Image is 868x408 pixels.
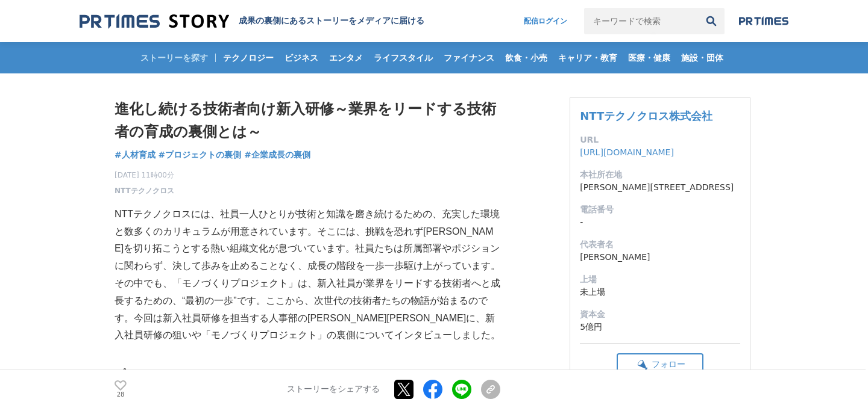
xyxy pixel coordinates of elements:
[324,42,368,73] a: エンタメ
[244,149,310,160] span: #企業成長の裏側
[218,52,278,63] span: テクノロジー
[580,308,740,321] dt: 資本金
[676,52,728,63] span: 施設・団体
[580,147,674,157] a: [URL][DOMAIN_NAME]
[580,238,740,251] dt: 代表者名
[115,97,500,144] h1: 進化し続ける技術者向け新入研修～業界をリードする技術者の育成の裏側とは～
[676,42,728,73] a: 施設・団体
[580,216,740,229] dd: -
[218,42,278,73] a: テクノロジー
[159,149,242,160] span: #プロジェクトの裏側
[115,149,156,161] a: #人材育成
[698,8,725,34] button: 検索
[287,384,380,395] p: ストーリーをシェアする
[512,8,579,34] a: 配信ログイン
[239,16,424,26] h2: 成果の裏側にあるストーリーをメディアに届ける
[159,149,242,161] a: #プロジェクトの裏側
[280,42,323,73] a: ビジネス
[115,275,500,344] p: その中でも、「モノづくりプロジェクト」は、新入社員が業界をリードする技術者へと成長するための、“最初の一歩”です。ここから、次世代の技術者たちの物語が始まるのです。今回は新入社員研修を担当する人...
[115,185,174,196] a: NTTテクノクロス
[580,134,740,146] dt: URL
[80,13,424,29] a: 成果の裏側にあるストーリーをメディアに届ける 成果の裏側にあるストーリーをメディアに届ける
[623,52,675,63] span: 医療・健康
[439,52,499,63] span: ファイナンス
[115,170,174,181] span: [DATE] 11時00分
[280,52,323,63] span: ビジネス
[580,181,740,194] dd: [PERSON_NAME][STREET_ADDRESS]
[244,149,310,161] a: #企業成長の裏側
[80,13,229,29] img: 成果の裏側にあるストーリーをメディアに届ける
[500,42,552,73] a: 飲食・小売
[623,42,675,73] a: 医療・健康
[580,251,740,264] dd: [PERSON_NAME]
[553,52,622,63] span: キャリア・教育
[580,168,740,181] dt: 本社所在地
[369,42,438,73] a: ライフスタイル
[369,52,438,63] span: ライフスタイル
[439,42,499,73] a: ファイナンス
[115,368,180,380] strong: プロフィール
[324,52,368,63] span: エンタメ
[553,42,622,73] a: キャリア・教育
[115,149,156,160] span: #人材育成
[500,52,552,63] span: 飲食・小売
[739,16,788,26] img: prtimes
[115,206,500,275] p: NTTテクノクロスには、社員一人ひとりが技術と知識を磨き続けるための、充実した環境と数多くのカリキュラムが用意されています。そこには、挑戦を恐れず[PERSON_NAME]を切り拓こうとする熱い...
[584,8,698,34] input: キーワードで検索
[580,273,740,286] dt: 上場
[580,286,740,298] dd: 未上場
[580,110,712,122] a: NTTテクノクロス株式会社
[580,203,740,216] dt: 電話番号
[617,353,703,376] button: フォロー
[580,321,740,333] dd: 5億円
[115,392,127,398] p: 28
